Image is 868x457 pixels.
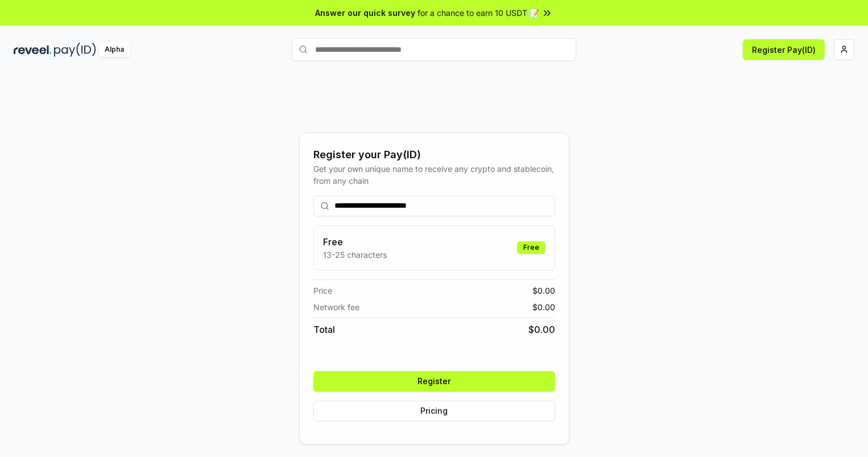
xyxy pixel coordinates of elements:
[98,43,130,57] div: Alpha
[14,43,52,57] img: reveel_dark
[315,7,415,19] span: Answer our quick survey
[532,301,555,313] span: $ 0.00
[313,301,359,313] span: Network fee
[313,323,335,336] span: Total
[532,285,555,297] span: $ 0.00
[313,285,332,297] span: Price
[313,371,555,392] button: Register
[313,163,555,187] div: Get your own unique name to receive any crypto and stablecoin, from any chain
[418,7,539,19] span: for a chance to earn 10 USDT 📝
[743,39,825,60] button: Register Pay(ID)
[517,241,545,254] div: Free
[323,249,387,261] p: 13-25 characters
[54,43,96,57] img: pay_id
[313,147,555,163] div: Register your Pay(ID)
[323,235,387,249] h3: Free
[528,323,555,336] span: $ 0.00
[313,401,555,421] button: Pricing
